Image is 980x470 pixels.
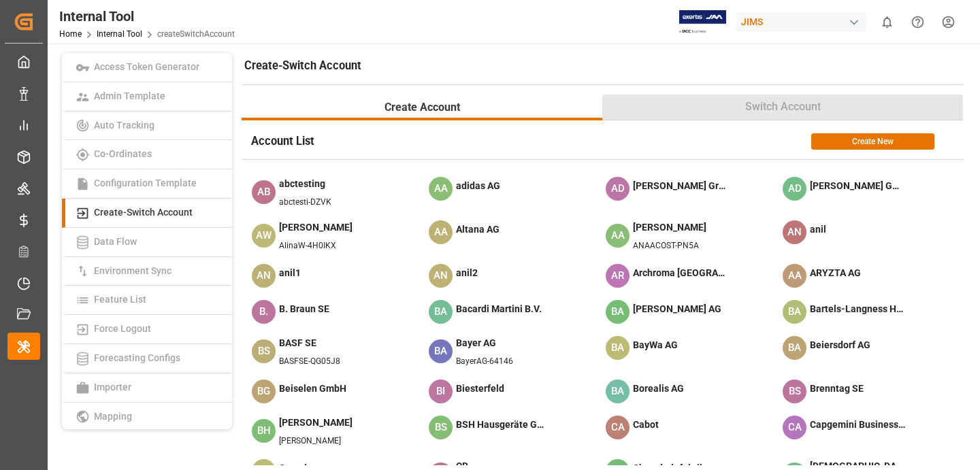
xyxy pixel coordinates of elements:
span: abctesti-DZVK [279,196,374,208]
span: BA [611,305,624,318]
span: ANAACOST-PN5A [633,239,728,252]
span: AR [611,269,624,282]
span: [PERSON_NAME] [279,435,374,447]
span: Forecasting Configs [90,352,184,363]
span: CA [788,421,802,433]
a: Importer [62,373,232,403]
a: Auto Tracking [62,112,232,141]
span: Aditya Birla Group [633,179,728,198]
span: Importer [90,382,135,392]
span: Switch Account [740,99,826,115]
button: Help Center [902,7,933,37]
span: Brigitte Haak [279,416,374,435]
a: Create-Switch Account [62,199,232,228]
span: BA [788,341,801,354]
span: ARYZTA AG [810,266,905,285]
span: Altana AG [456,222,551,241]
span: Bartels-Langness Handelsgesellschaft mbH & Co. KG [810,302,905,321]
span: BH [257,424,271,437]
a: Feature List [62,286,232,315]
span: Environment Sync [90,265,176,276]
span: BA [611,341,624,354]
div: JIMS [736,12,866,32]
span: Brenntag SE [810,382,905,401]
span: AN [434,269,448,282]
span: Capgemini Business Services | German [810,418,905,437]
span: BS [789,385,801,397]
button: show 0 new notifications [872,7,902,37]
a: Data Flow [62,228,232,257]
span: Alina Wohlschlegel [279,220,374,239]
span: BS [258,345,270,357]
button: JIMS [736,9,872,35]
a: Configuration Template [62,169,232,199]
span: anil2 [456,266,551,285]
span: BSH Hausgeräte GmbH [456,418,551,437]
span: adidas AG [456,179,551,198]
span: Configuration Template [90,178,201,188]
span: Access Token Generator [90,61,203,72]
span: Archroma Mexico SA de CV [633,266,728,285]
a: Access Token Generator [62,53,232,82]
button: Create New [811,133,934,150]
span: abctesting [279,177,374,196]
span: Create Account [379,99,465,116]
span: BG [257,385,270,397]
a: Environment Sync [62,257,232,286]
span: ANA ACOSTA [633,220,728,239]
a: Admin Template [62,82,232,112]
span: AD [611,182,625,195]
span: BayWa AG [633,338,728,357]
h3: Account List [242,131,324,152]
span: BA [611,385,624,397]
span: Create-Switch Account [90,207,197,218]
span: anil1 [279,266,374,285]
span: Bayer AG [456,336,551,355]
a: Home [59,29,82,39]
span: Beiselen GmbH [279,382,374,401]
a: Mapping [62,403,232,432]
span: AN [787,226,802,238]
span: Co-Ordinates [90,148,156,159]
img: Exertis%20JAM%20-%20Email%20Logo.jpg_1722504956.jpg [679,10,726,34]
button: Switch Account [602,95,963,120]
a: Co-Ordinates [62,140,232,169]
span: BS [435,421,447,433]
span: Barry Callebaut AG [633,302,728,321]
span: Cabot [633,418,728,437]
span: BA [788,305,801,318]
span: Beiersdorf AG [810,338,905,357]
span: Mapping [90,411,136,422]
span: Feature List [90,294,150,305]
span: Bacardi Martini B.V. [456,302,551,321]
span: AA [434,182,448,195]
span: AA [788,269,802,282]
span: B. [259,305,268,318]
span: CA [611,421,625,433]
a: Internal Tool [97,29,142,39]
span: BA [434,345,447,357]
span: Admin Template [90,90,169,101]
div: Internal Tool [59,6,235,27]
span: AB [257,186,270,198]
span: BASF SE [279,336,374,355]
span: BASFSE-QG05J8 [279,355,374,367]
span: Data Flow [90,236,141,247]
span: AlinaW-4H0IKX [279,239,374,252]
span: BA [434,305,447,318]
span: AA [611,229,625,241]
span: AA [434,226,448,238]
h3: Create-Switch Account [242,58,963,75]
a: Forecasting Configs [62,344,232,373]
span: Adolf Wurth GmbH & Co. KG [810,179,905,198]
span: B. Braun SE [279,302,374,321]
span: Force Logout [90,323,155,334]
button: Create Account [242,95,602,120]
span: Borealis AG [633,382,728,401]
span: Auto Tracking [90,120,159,131]
span: anil [810,222,905,241]
span: BI [436,385,445,397]
span: Biesterfeld [456,382,551,401]
span: AN [257,269,271,282]
a: Force Logout [62,315,232,344]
